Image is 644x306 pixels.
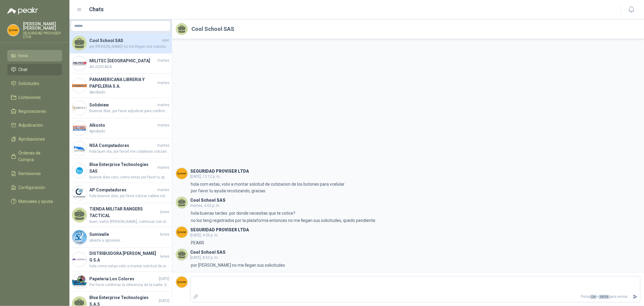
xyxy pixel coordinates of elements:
[89,161,156,174] h4: Blue Enterprise Technologies SAS
[176,168,187,179] img: Company Logo
[23,31,62,39] p: SEGURIDAD PROVISER LTDA
[160,209,169,215] span: lunes
[630,291,640,302] button: Enviar
[89,37,161,44] h4: Cool School SAS
[19,122,43,129] span: Adjudicación
[89,149,169,155] span: hola buen dia, por favort me colaboras cotizando unos cables que acabo de montar en solcitud, gra...
[89,282,169,288] span: Por favor confirmar la referencia de la toalla. Gracias
[7,92,62,103] a: Licitaciones
[89,142,156,149] h4: NSA Computadores
[89,206,159,219] h4: TIENDA MILITAR RANGERS TACTICAL
[72,78,87,93] img: Company Logo
[89,250,159,263] h4: DISTRIBUIDORA [PERSON_NAME] G S.A
[72,230,87,245] img: Company Logo
[89,275,158,282] h4: Papeleria Los Colores
[157,165,169,171] span: martes
[191,210,295,216] p: hola buenas tardes. por donde necesitas que te cotice?
[157,122,169,128] span: martes
[7,147,62,165] a: Órdenes de Compra
[157,58,169,63] span: martes
[7,133,62,145] a: Aprobaciones
[89,64,169,70] span: ADJUDICADA
[89,187,156,193] h4: AP Computadores
[69,98,172,118] a: Company LogoSolidviewmartesBuenos días, por favor adjudicar para confirmar la compra
[190,199,226,202] h3: Cool School SAS
[7,196,62,207] a: Manuales y ayuda
[8,24,19,36] img: Company Logo
[160,232,169,237] span: lunes
[19,170,41,177] span: Remisiones
[191,181,344,194] p: hola com estas, volvi a montar solcitud de cotizacion de los botones para vcelular por favor tu a...
[7,119,62,131] a: Adjudicación
[89,129,169,134] span: Aprobado
[19,66,28,73] span: Chat
[72,101,87,115] img: Company Logo
[191,239,204,246] p: PEAKR
[69,227,172,248] a: Company LogoSumivallelunesabierta a opciones...
[69,203,172,227] a: TIENDA MILITAR RANGERS TACTICALlunesbuen, señor [PERSON_NAME], continuar con el proceso para
[19,184,45,191] span: Configuración
[69,54,172,74] a: Company LogoMILITEC [GEOGRAPHIC_DATA]martesADJUDICADA
[160,254,169,259] span: lunes
[89,122,156,129] h4: Alkosto
[89,263,169,269] span: hola como estas volvi a montar solcitud de recotizacion por la monyas de nuevo para el papel de m...
[19,108,46,115] span: Negociaciones
[191,217,376,224] p: no los teng registrados por la plataforma entonces no me llegan sus solicitudes, quedo pendiente.
[7,50,62,61] a: Inicio
[89,219,169,225] span: buen, señor [PERSON_NAME], continuar con el proceso para
[176,226,187,238] img: Company Logo
[19,52,28,59] span: Inicio
[23,22,62,30] p: [PERSON_NAME] [PERSON_NAME]
[89,76,156,90] h4: PANAMERICANA LIBRERIA Y PAPELERIA S.A.
[157,102,169,108] span: martes
[159,276,169,282] span: [DATE]
[157,80,169,86] span: martes
[190,251,226,254] h3: Cool School SAS
[89,108,169,114] span: Buenos días, por favor adjudicar para confirmar la compra
[176,276,187,288] img: Company Logo
[590,295,597,299] span: Ctrl
[7,78,62,89] a: Solicitudes
[190,233,219,237] span: [DATE], 4:35 p. m.
[72,252,87,267] img: Company Logo
[72,186,87,200] img: Company Logo
[72,121,87,135] img: Company Logo
[191,291,201,302] label: Adjuntar archivos
[157,187,169,193] span: martes
[191,25,234,33] h2: Cool School SAS
[191,262,285,269] p: por [PERSON_NAME] no me llegan sus solicitudes
[72,163,87,178] img: Company Logo
[162,37,169,43] span: ayer
[69,159,172,183] a: Company LogoBlue Enterprise Technologies SASmartesbuenos dias caro, como estas por favor tu ayuda...
[69,118,172,138] a: Company LogoAlkostomartesAprobado
[69,183,172,203] a: Company LogoAP Computadoresmarteshola buenos dias, por favor cotizar cables solcitados
[190,170,249,173] h3: SEGURIDAD PROVISER LTDA
[89,90,169,95] span: Aprobado
[89,238,169,243] span: abierta a opciones...
[89,57,156,64] h4: MILITEC [GEOGRAPHIC_DATA]
[19,150,56,163] span: Órdenes de Compra
[159,298,169,304] span: [DATE]
[7,106,62,117] a: Negociaciones
[7,168,62,179] a: Remisiones
[19,198,53,205] span: Manuales y ayuda
[89,44,169,50] span: por [PERSON_NAME] no me llegan sus solicitudes
[72,274,87,289] img: Company Logo
[190,174,221,179] span: [DATE], 12:12 p. m.
[190,203,220,208] span: martes, 4:02 p. m.
[19,94,41,101] span: Licitaciones
[190,256,219,260] span: [DATE], 8:52 p. m.
[7,7,38,15] img: Logo peakr
[19,80,40,87] span: Solicitudes
[69,272,172,292] a: Company LogoPapeleria Los Colores[DATE]Por favor confirmar la referencia de la toalla. Gracias
[190,228,249,232] h3: SEGURIDAD PROVISER LTDA
[7,64,62,75] a: Chat
[7,182,62,193] a: Configuración
[89,5,104,14] h1: Chats
[69,248,172,272] a: Company LogoDISTRIBUIDORA [PERSON_NAME] G S.Aluneshola como estas volvi a montar solcitud de reco...
[19,136,45,142] span: Aprobaciones
[599,295,609,299] span: ENTER
[89,231,159,238] h4: Sumivalle
[72,141,87,156] img: Company Logo
[89,102,156,108] h4: Solidview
